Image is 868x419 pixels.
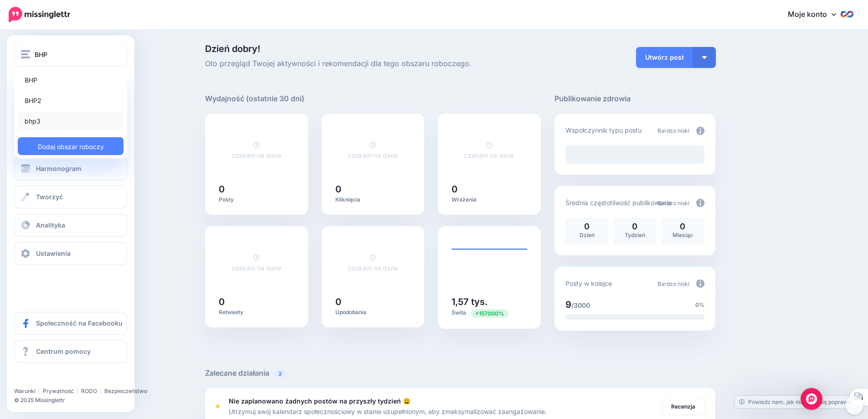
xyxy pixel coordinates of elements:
font: | [38,388,40,394]
a: Tworzyć [14,186,127,208]
img: info-circle-grey.png [696,279,704,288]
a: Społeczność na Facebooku [14,312,127,335]
font: Oto przegląd Twojej aktywności i rekomendacji dla tego obszaru roboczego. [205,59,472,68]
font: Wrażenia [452,196,477,203]
font: © 2025 Missinglettr [14,397,65,403]
font: BHP2 [25,97,41,104]
a: Warunki [14,388,36,394]
font: Retweety [219,309,243,316]
font: 0 [584,222,590,231]
font: 0 [452,184,457,195]
font: | [100,388,102,394]
font: 9 [565,299,571,310]
font: Kliknięcia [335,196,360,203]
span: Poprzedni okres: 1 [471,309,508,318]
button: BHP [14,43,127,66]
font: bhp3 [25,117,41,125]
font: Centrum pomocy [36,347,91,355]
font: Publikowanie zdrowia [555,94,631,103]
font: Bardzo niski [657,200,689,207]
font: +157000% [475,310,504,317]
div: Open Intercom Messenger [801,388,822,410]
font: Dzień [580,232,595,238]
font: Utwórz post [645,54,684,62]
font: Tworzyć [36,193,63,201]
a: Powiedz nam, jak możemy się poprawić [734,396,857,408]
font: czekam na dane [231,151,281,159]
font: Utrzymuj swój kalendarz społecznościowy w stanie uzupełnionym, aby zmaksymalizować zaangażowanie. [229,408,547,415]
font: 0 [219,296,225,307]
font: Wydajność (ostatnie 30 dni) [205,94,304,103]
a: bhp3 [18,112,123,130]
a: Bezpieczeństwo [104,388,147,394]
font: 2 [278,370,282,377]
font: 0 [632,222,637,231]
font: Upodobania [335,309,366,316]
font: 0 [335,184,341,195]
font: Analityka [36,221,65,229]
font: czekam na dane [348,264,398,272]
font: Posty w kolejce [565,279,612,287]
font: Recenzja [671,403,695,409]
font: Powiedz nam, jak możemy się poprawić [748,398,853,405]
font: Tydzień [625,232,645,238]
font: Społeczność na Facebooku [36,319,123,327]
font: 0% [695,301,704,308]
font: Dodaj obszar roboczy [38,143,104,150]
font: Świta [452,309,466,316]
a: BHP [18,71,123,89]
font: BHP [25,76,37,84]
font: Ustawienia [36,249,71,257]
font: Posty [219,196,234,203]
div: <div class='status-dot small red margin-right'></div>Błąd [216,404,220,408]
font: czekam na dane [464,151,514,159]
a: Dodaj obszar roboczy [18,137,123,155]
a: Utwórz post [636,47,693,68]
a: RODO [81,388,97,394]
a: Harmonogram [14,157,127,180]
font: czekam na dane [348,151,398,159]
font: Zalecane działania [205,368,269,378]
font: Miesiąc [673,232,693,238]
a: Recenzja [662,398,704,414]
img: info-circle-grey.png [696,199,704,207]
img: menu.png [21,50,30,58]
font: 0 [680,222,685,231]
a: Moje konto [779,4,854,26]
a: Centrum pomocy [14,340,127,363]
font: | [77,388,78,394]
font: /3000 [571,301,590,309]
img: Brakujący list [9,7,70,22]
font: Harmonogram [36,165,82,172]
iframe: Twitter Follow Button [14,374,91,383]
font: 1,57 tys. [452,296,488,307]
font: BHP [35,51,47,58]
a: BHP2 [18,92,123,109]
font: czekam na dane [231,264,281,272]
img: arrow-down-white.png [702,56,707,59]
font: Moje konto [788,10,827,19]
font: Średnia częstotliwość publikowania [565,199,672,207]
a: Prywatność [43,388,74,394]
font: 0 [335,296,341,307]
img: info-circle-grey.png [696,127,704,135]
font: Bardzo niski [657,127,689,134]
a: Ustawienia [14,242,127,265]
font: Bardzo niski [657,280,689,287]
a: Analityka [14,214,127,237]
font: 0 [219,184,225,195]
font: Dzień dobry! [205,43,260,54]
font: Nie zaplanowano żadnych postów na przyszły tydzień 😩 [229,397,411,405]
font: Współczynnik typu postu [565,126,642,134]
